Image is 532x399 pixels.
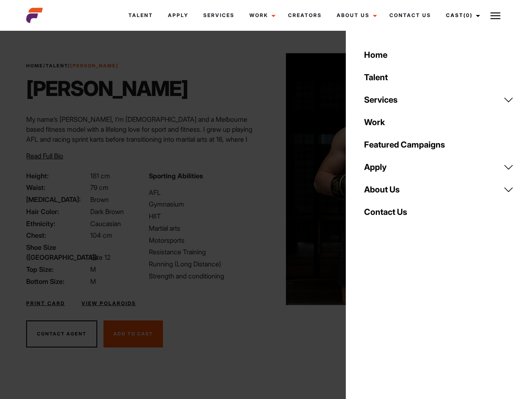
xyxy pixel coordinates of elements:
[26,300,65,307] a: Print Card
[359,111,519,133] a: Work
[160,4,196,27] a: Apply
[329,4,382,27] a: About Us
[26,182,89,192] span: Waist:
[90,231,112,239] span: 104 cm
[26,320,97,348] button: Contact Agent
[26,171,89,181] span: Height:
[90,195,109,204] span: Brown
[90,265,96,273] span: M
[26,63,43,69] a: Home
[359,133,519,156] a: Featured Campaigns
[359,89,519,111] a: Services
[149,247,261,257] li: Resistance Training
[81,300,136,307] a: View Polaroids
[359,156,519,178] a: Apply
[26,230,89,240] span: Chest:
[149,271,261,281] li: Strength and conditioning
[26,76,188,101] h1: [PERSON_NAME]
[359,201,519,223] a: Contact Us
[26,195,89,204] span: [MEDICAL_DATA]:
[121,4,160,27] a: Talent
[359,178,519,201] a: About Us
[149,172,203,180] strong: Sporting Abilities
[26,242,89,262] span: Shoe Size ([GEOGRAPHIC_DATA]):
[26,264,89,274] span: Top Size:
[113,331,153,337] span: Add To Cast
[26,151,63,161] button: Read Full Bio
[90,183,108,192] span: 79 cm
[103,320,163,348] button: Add To Cast
[90,219,121,228] span: Caucasian
[26,219,89,229] span: Ethnicity:
[26,207,89,217] span: Hair Color:
[90,277,96,286] span: M
[70,63,118,69] strong: [PERSON_NAME]
[359,44,519,66] a: Home
[196,4,242,27] a: Services
[149,199,261,209] li: Gymnasium
[438,4,485,27] a: Cast(0)
[90,172,110,180] span: 181 cm
[90,207,124,216] span: Dark Brown
[242,4,281,27] a: Work
[26,152,63,160] span: Read Full Bio
[149,211,261,221] li: HIIT
[46,63,68,69] a: Talent
[463,12,473,18] span: (0)
[490,11,500,21] img: Burger icon
[26,62,118,69] span: / /
[90,253,111,261] span: Size 12
[26,7,43,24] img: cropped-aefm-brand-fav-22-square.png
[149,223,261,233] li: Martial arts
[149,259,261,269] li: Running (Long Distance)
[359,66,519,89] a: Talent
[26,276,89,286] span: Bottom Size:
[149,187,261,197] li: AFL
[26,114,261,204] p: My name’s [PERSON_NAME], I’m [DEMOGRAPHIC_DATA] and a Melbourne based fitness model with a lifelo...
[382,4,438,27] a: Contact Us
[149,235,261,245] li: Motorsports
[281,4,329,27] a: Creators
